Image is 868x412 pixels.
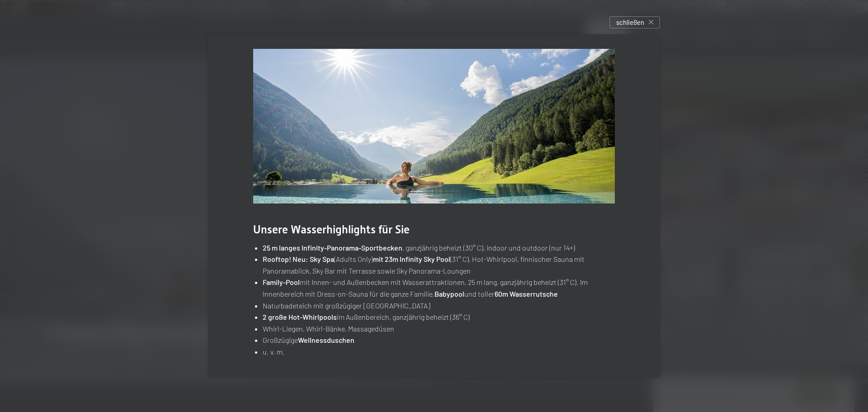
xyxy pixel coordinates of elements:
li: mit Innen- und Außenbecken mit Wasserattraktionen, 25 m lang, ganzjährig beheizt (31° C). Im Inne... [263,276,615,299]
strong: Wellnessduschen [298,336,354,344]
strong: Rooftop! Neu: Sky Spa [263,255,334,263]
strong: mit 23m Infinity Sky Pool [373,255,450,263]
strong: 25 m langes Infinity-Panorama-Sportbecken [263,243,402,252]
li: im Außenbereich, ganzjährig beheizt (36° C) [263,311,615,323]
li: Whirl-Liegen, Whirl-Bänke, Massagedüsen [263,323,615,335]
img: Wasserträume mit Panoramablick auf die Landschaft [253,49,615,204]
strong: 2 große Hot-Whirlpools [263,313,337,321]
li: (Adults Only) (31° C), Hot-Whirlpool, finnischer Sauna mit Panoramablick, Sky Bar mit Terrasse so... [263,253,615,276]
li: Naturbadeteich mit großzügiger [GEOGRAPHIC_DATA] [263,300,615,312]
li: , ganzjährig beheizt (30° C), indoor und outdoor (nur 14+) [263,242,615,254]
span: schließen [616,18,644,27]
strong: Family-Pool [263,278,300,286]
strong: 60m Wasserrutsche [495,289,558,298]
strong: Babypool [434,289,464,298]
li: u. v. m. [263,346,615,358]
li: Großzügige [263,334,615,346]
span: Unsere Wasserhighlights für Sie [253,223,410,236]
